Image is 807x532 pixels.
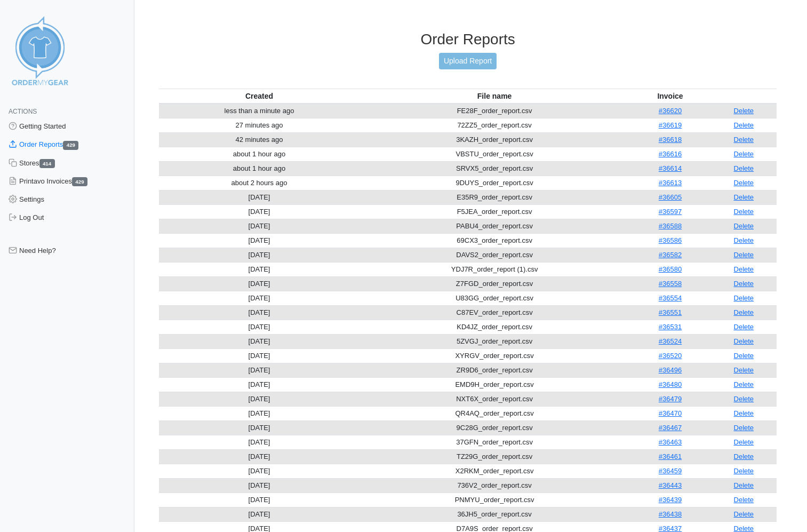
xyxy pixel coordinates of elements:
[159,176,359,190] td: about 2 hours ago
[659,121,682,129] a: #36619
[359,493,630,507] td: PNMYU_order_report.csv
[659,136,682,144] a: #36618
[734,164,754,172] a: Delete
[359,132,630,147] td: 3KAZH_order_report.csv
[659,265,682,273] a: #36580
[659,496,682,504] a: #36439
[734,496,754,504] a: Delete
[159,464,359,478] td: [DATE]
[659,208,682,216] a: #36597
[359,190,630,204] td: E35R9_order_report.csv
[359,435,630,449] td: 37GFN_order_report.csv
[659,164,682,172] a: #36614
[359,176,630,190] td: 9DUYS_order_report.csv
[659,366,682,374] a: #36496
[659,467,682,475] a: #36459
[734,251,754,259] a: Delete
[159,147,359,161] td: about 1 hour ago
[734,424,754,432] a: Delete
[734,366,754,374] a: Delete
[159,104,359,118] td: less than a minute ago
[359,161,630,176] td: SRVX5_order_report.csv
[734,380,754,388] a: Delete
[159,204,359,219] td: [DATE]
[359,464,630,478] td: X2RKM_order_report.csv
[734,308,754,316] a: Delete
[159,449,359,464] td: [DATE]
[159,30,777,49] h3: Order Reports
[39,159,55,168] span: 414
[659,352,682,360] a: #36520
[159,348,359,363] td: [DATE]
[439,53,497,69] a: Upload Report
[659,323,682,331] a: #36531
[659,409,682,417] a: #36470
[734,107,754,115] a: Delete
[659,395,682,403] a: #36479
[734,323,754,331] a: Delete
[734,121,754,129] a: Delete
[734,452,754,460] a: Delete
[159,377,359,392] td: [DATE]
[659,251,682,259] a: #36582
[359,478,630,493] td: 736V2_order_report.csv
[659,150,682,158] a: #36616
[659,308,682,316] a: #36551
[734,481,754,489] a: Delete
[159,291,359,305] td: [DATE]
[159,392,359,406] td: [DATE]
[734,222,754,230] a: Delete
[734,265,754,273] a: Delete
[659,510,682,518] a: #36438
[359,305,630,320] td: C87EV_order_report.csv
[359,406,630,420] td: QR4AQ_order_report.csv
[359,219,630,233] td: PABU4_order_report.csv
[359,320,630,334] td: KD4JZ_order_report.csv
[659,337,682,345] a: #36524
[159,89,359,104] th: Created
[659,236,682,244] a: #36586
[734,136,754,144] a: Delete
[159,219,359,233] td: [DATE]
[659,481,682,489] a: #36443
[359,507,630,521] td: 36JH5_order_report.csv
[734,280,754,288] a: Delete
[734,395,754,403] a: Delete
[159,320,359,334] td: [DATE]
[359,420,630,435] td: 9C28G_order_report.csv
[659,179,682,187] a: #36613
[159,420,359,435] td: [DATE]
[659,222,682,230] a: #36588
[359,104,630,118] td: FE28F_order_report.csv
[659,438,682,446] a: #36463
[359,233,630,248] td: 69CX3_order_report.csv
[734,510,754,518] a: Delete
[659,452,682,460] a: #36461
[159,507,359,521] td: [DATE]
[734,467,754,475] a: Delete
[734,179,754,187] a: Delete
[159,363,359,377] td: [DATE]
[159,435,359,449] td: [DATE]
[359,262,630,276] td: YDJ7R_order_report (1).csv
[359,291,630,305] td: U83GG_order_report.csv
[159,161,359,176] td: about 1 hour ago
[659,280,682,288] a: #36558
[734,294,754,302] a: Delete
[734,352,754,360] a: Delete
[359,248,630,262] td: DAVS2_order_report.csv
[72,177,87,186] span: 429
[359,334,630,348] td: 5ZVGJ_order_report.csv
[734,438,754,446] a: Delete
[359,89,630,104] th: File name
[359,204,630,219] td: F5JEA_order_report.csv
[159,334,359,348] td: [DATE]
[159,190,359,204] td: [DATE]
[629,89,710,104] th: Invoice
[359,147,630,161] td: VBSTU_order_report.csv
[734,193,754,201] a: Delete
[359,348,630,363] td: XYRGV_order_report.csv
[359,276,630,291] td: Z7FGD_order_report.csv
[359,377,630,392] td: EMD9H_order_report.csv
[159,118,359,132] td: 27 minutes ago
